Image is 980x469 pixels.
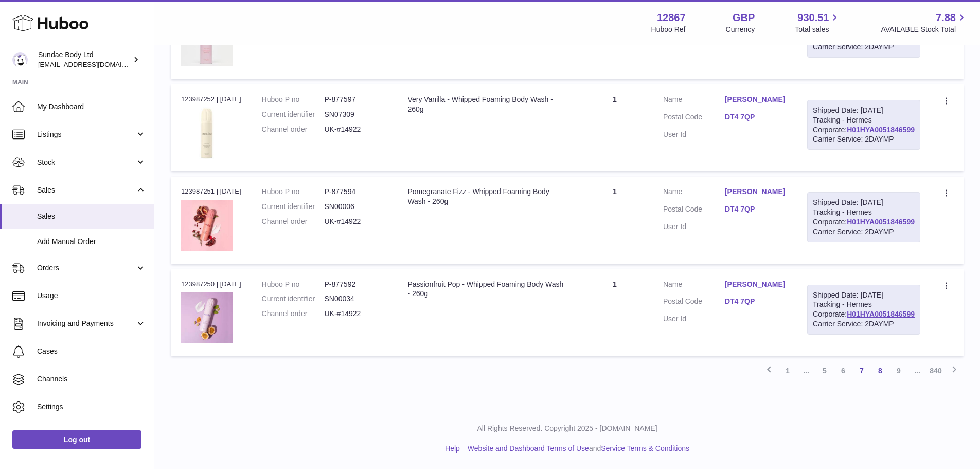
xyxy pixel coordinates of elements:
[37,291,146,301] span: Usage
[181,280,241,289] div: 123987250 | [DATE]
[181,292,233,343] img: 128671710439613.jpg
[324,95,387,105] dd: P-877597
[324,125,387,134] dd: UK-#14922
[601,444,689,453] a: Service Terms & Conditions
[726,25,755,34] div: Currency
[37,346,146,356] span: Cases
[778,361,797,380] a: 1
[813,42,915,52] div: Carrier Service: 2DAYMP
[926,361,945,380] a: 840
[262,125,325,134] dt: Channel order
[262,187,325,197] dt: Huboo P no
[657,11,686,25] strong: 12867
[889,361,908,380] a: 9
[262,217,325,227] dt: Channel order
[407,187,566,206] div: Pomegranate Fizz - Whipped Foaming Body Wash - 260g
[725,187,787,197] a: [PERSON_NAME]
[663,130,725,140] dt: User Id
[577,269,653,356] td: 1
[12,52,28,67] img: internalAdmin-12867@internal.huboo.com
[813,134,915,144] div: Carrier Service: 2DAYMP
[12,430,141,449] a: Log out
[407,95,566,114] div: Very Vanilla - Whipped Foaming Body Wash - 260g
[813,198,915,207] div: Shipped Date: [DATE]
[663,222,725,232] dt: User Id
[847,126,915,134] a: H01HYA0051846599
[37,319,135,328] span: Invoicing and Payments
[577,84,653,171] td: 1
[37,158,135,167] span: Stock
[262,95,325,105] dt: Huboo P no
[881,25,968,34] span: AVAILABLE Stock Total
[163,424,972,433] p: All Rights Reserved. Copyright 2025 - [DOMAIN_NAME]
[37,263,135,273] span: Orders
[725,280,787,289] a: [PERSON_NAME]
[725,95,787,105] a: [PERSON_NAME]
[181,95,241,104] div: 123987252 | [DATE]
[871,361,889,380] a: 8
[813,227,915,237] div: Carrier Service: 2DAYMP
[38,50,131,70] div: Sundae Body Ltd
[577,177,653,264] td: 1
[807,285,920,335] div: Tracking - Hermes Corporate:
[324,294,387,304] dd: SN00034
[324,280,387,289] dd: P-877592
[725,204,787,214] a: DT4 7QP
[847,310,915,318] a: H01HYA0051846599
[464,444,689,454] li: and
[813,106,915,115] div: Shipped Date: [DATE]
[663,112,725,125] dt: Postal Code
[663,314,725,324] dt: User Id
[468,444,589,453] a: Website and Dashboard Terms of Use
[795,11,841,34] a: 930.51 Total sales
[908,361,926,380] span: ...
[663,187,725,199] dt: Name
[37,374,146,384] span: Channels
[834,361,852,380] a: 6
[663,204,725,217] dt: Postal Code
[815,361,834,380] a: 5
[37,212,146,221] span: Sales
[37,102,146,112] span: My Dashboard
[181,107,233,159] img: 128671710439390.jpg
[725,297,787,306] a: DT4 7QP
[38,60,151,68] span: [EMAIL_ADDRESS][DOMAIN_NAME]
[813,290,915,300] div: Shipped Date: [DATE]
[881,11,968,34] a: 7.88 AVAILABLE Stock Total
[324,202,387,212] dd: SN00006
[663,95,725,107] dt: Name
[797,11,829,25] span: 930.51
[807,192,920,242] div: Tracking - Hermes Corporate:
[324,110,387,119] dd: SN07309
[37,185,135,195] span: Sales
[262,309,325,319] dt: Channel order
[795,25,841,34] span: Total sales
[733,11,755,25] strong: GBP
[324,217,387,227] dd: UK-#14922
[324,309,387,319] dd: UK-#14922
[324,187,387,197] dd: P-877594
[181,187,241,196] div: 123987251 | [DATE]
[262,110,325,119] dt: Current identifier
[407,280,566,299] div: Passionfruit Pop - Whipped Foaming Body Wash - 260g
[262,294,325,304] dt: Current identifier
[797,361,815,380] span: ...
[852,361,871,380] a: 7
[663,297,725,309] dt: Postal Code
[262,202,325,212] dt: Current identifier
[445,444,460,453] a: Help
[807,100,920,150] div: Tracking - Hermes Corporate:
[181,200,233,251] img: 128671710439015.jpg
[813,319,915,329] div: Carrier Service: 2DAYMP
[651,25,686,34] div: Huboo Ref
[725,112,787,122] a: DT4 7QP
[37,402,146,412] span: Settings
[936,11,956,25] span: 7.88
[37,130,135,140] span: Listings
[847,218,915,226] a: H01HYA0051846599
[262,280,325,289] dt: Huboo P no
[37,237,146,247] span: Add Manual Order
[663,280,725,292] dt: Name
